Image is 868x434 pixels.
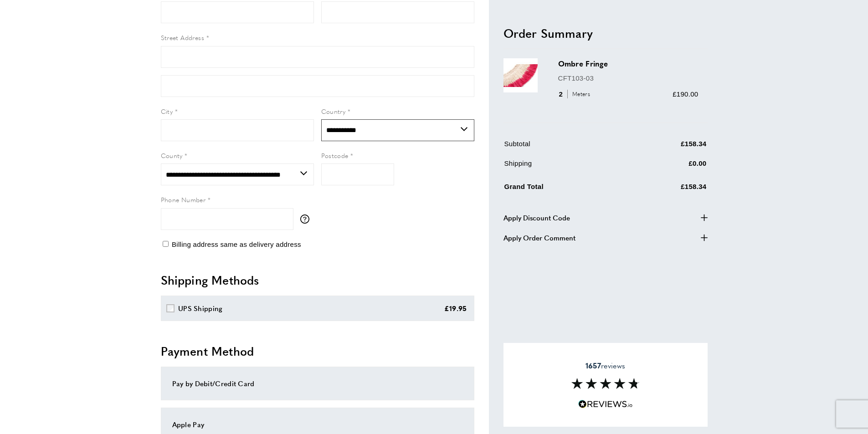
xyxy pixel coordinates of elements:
[503,232,575,243] span: Apply Order Comment
[627,138,707,156] td: £158.34
[503,58,538,92] img: Ombre Fringe
[178,303,223,314] div: UPS Shipping
[172,378,463,389] div: Pay by Debit/Credit Card
[300,214,314,224] button: More information
[321,151,349,160] span: Postcode
[503,212,570,223] span: Apply Discount Code
[504,158,627,175] td: Shipping
[161,195,206,204] span: Phone Number
[161,151,183,160] span: County
[504,138,627,156] td: Subtotal
[504,179,627,199] td: Grand Total
[558,88,593,99] div: 2
[586,360,601,371] strong: 1657
[673,90,698,97] span: £190.00
[503,25,708,41] h2: Order Summary
[172,240,301,248] span: Billing address same as delivery address
[172,419,463,430] div: Apple Pay
[558,72,699,83] p: CFT103-03
[586,361,625,370] span: reviews
[161,107,173,116] span: City
[163,241,169,247] input: Billing address same as delivery address
[627,179,707,199] td: £158.34
[567,90,592,98] span: Meters
[558,58,699,69] h3: Ombre Fringe
[444,303,467,314] div: £19.95
[161,33,205,42] span: Street Address
[321,107,346,116] span: Country
[571,378,640,389] img: Reviews section
[578,400,633,408] img: Reviews.io 5 stars
[161,343,474,359] h2: Payment Method
[627,158,707,175] td: £0.00
[161,272,474,288] h2: Shipping Methods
